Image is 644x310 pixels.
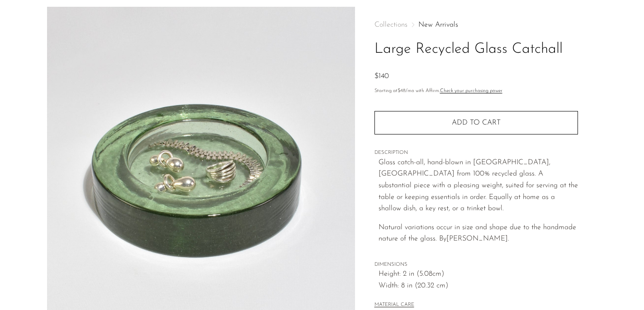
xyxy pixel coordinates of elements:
span: $140 [374,73,389,80]
span: Add to cart [452,119,501,127]
nav: Breadcrumbs [374,21,578,28]
span: Natural variations occur in size and shape due to the handmade nature of the glass. By [PERSON_NA... [379,224,576,243]
button: Add to cart [374,111,578,134]
h1: Large Recycled Glass Catchall [374,38,578,61]
span: $48 [398,88,406,93]
span: DIMENSIONS [374,261,578,269]
span: Collections [374,21,407,28]
button: MATERIAL CARE [374,302,414,309]
p: Starting at /mo with Affirm. [374,87,578,95]
a: New Arrivals [418,21,458,28]
span: Height: 2 in (5.08cm) [379,268,578,280]
a: Check your purchasing power - Learn more about Affirm Financing (opens in modal) [440,88,502,93]
p: Glass catch-all, hand-blown in [GEOGRAPHIC_DATA], [GEOGRAPHIC_DATA] from 100% recycled glass. A s... [379,157,578,215]
span: DESCRIPTION [374,149,578,157]
span: Width: 8 in (20.32 cm) [379,280,578,292]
